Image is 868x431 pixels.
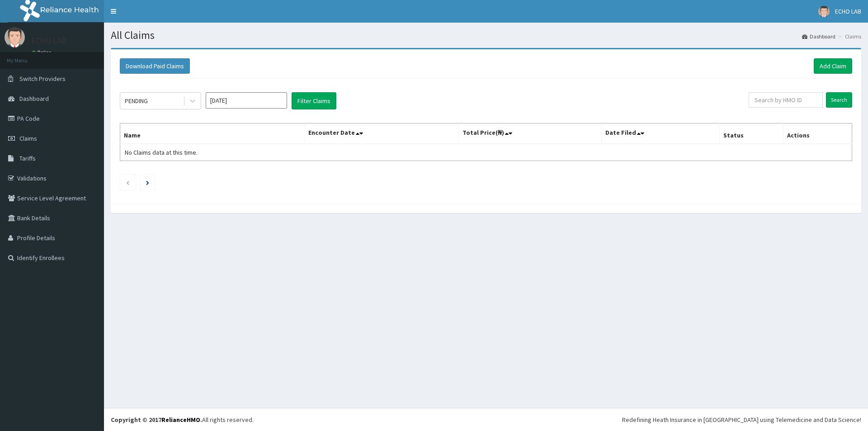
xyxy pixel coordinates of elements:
th: Total Price(₦) [458,123,601,144]
input: Search by HMO ID [749,92,823,108]
div: Redefining Heath Insurance in [GEOGRAPHIC_DATA] using Telemedicine and Data Science! [622,415,861,424]
p: ECHO LAB [32,37,66,45]
th: Status [719,123,783,144]
th: Encounter Date [304,123,458,144]
h1: All Claims [111,29,861,41]
button: Download Paid Claims [120,58,190,74]
img: User Image [5,27,25,47]
button: Filter Claims [292,92,336,109]
footer: All rights reserved. [104,408,868,431]
div: PENDING [125,96,148,105]
span: Claims [19,134,37,142]
span: Switch Providers [19,75,66,83]
span: Dashboard [19,95,49,103]
input: Search [826,92,852,108]
th: Name [120,123,305,144]
strong: Copyright © 2017 . [111,416,202,424]
th: Date Filed [601,123,719,144]
span: ECHO LAB [835,7,861,15]
a: Previous page [126,178,130,186]
a: Add Claim [814,58,852,74]
span: No Claims data at this time. [125,148,198,156]
a: RelianceHMO [161,416,200,424]
a: Dashboard [802,33,835,40]
li: Claims [836,33,861,40]
a: Online [32,49,53,56]
a: Next page [146,178,149,186]
img: User Image [818,6,830,17]
input: Select Month and Year [206,92,287,109]
th: Actions [783,123,852,144]
span: Tariffs [19,154,36,162]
